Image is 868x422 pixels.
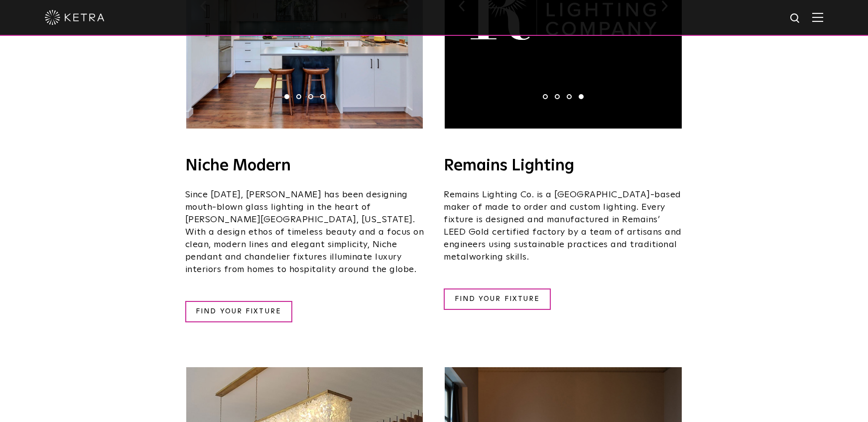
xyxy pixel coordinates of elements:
p: Since [DATE], [PERSON_NAME] has been designing mouth-blown glass lighting in the heart of [PERSON... [185,189,424,276]
img: ketra-logo-2019-white [45,10,105,25]
img: Hamburger%20Nav.svg [812,12,823,22]
a: FIND YOUR FIXTURE [444,288,551,310]
h4: Niche Modern [185,158,424,174]
img: search icon [789,12,802,25]
a: FIND YOUR FIXTURE [185,301,292,322]
p: Remains Lighting Co. is a [GEOGRAPHIC_DATA]-based maker of made to order and custom lighting. Eve... [444,189,683,264]
h4: Remains Lighting​ [444,158,683,174]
